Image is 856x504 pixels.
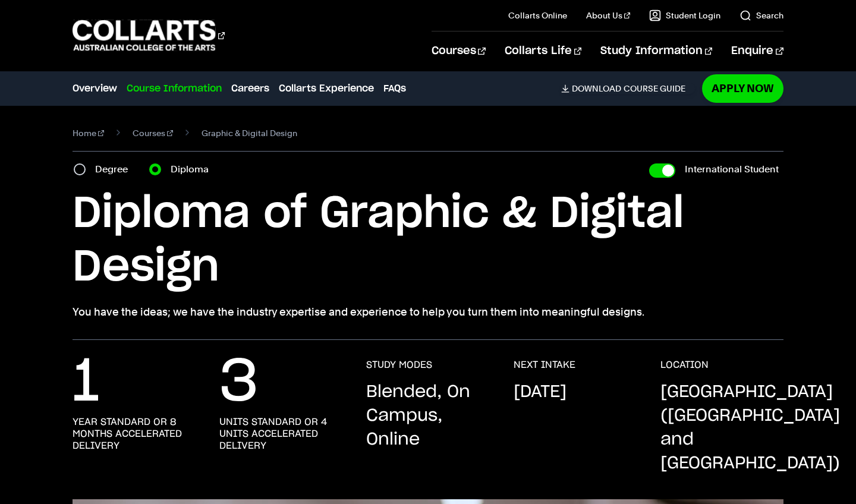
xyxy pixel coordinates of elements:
[660,380,840,475] p: [GEOGRAPHIC_DATA] ([GEOGRAPHIC_DATA] and [GEOGRAPHIC_DATA])
[561,83,695,94] a: DownloadCourse Guide
[73,304,783,320] p: You have the ideas; we have the industry expertise and experience to help you turn them into mean...
[73,187,783,294] h1: Diploma of Graphic & Digital Design
[171,161,216,178] label: Diploma
[731,31,783,71] a: Enquire
[600,31,712,71] a: Study Information
[572,83,621,94] span: Download
[73,359,99,407] p: 1
[432,31,486,71] a: Courses
[219,359,259,407] p: 3
[231,81,269,96] a: Careers
[219,416,342,452] h3: units standard or 4 units accelerated delivery
[279,81,374,96] a: Collarts Experience
[508,10,567,21] a: Collarts Online
[95,161,135,178] label: Degree
[366,380,489,452] p: Blended, On Campus, Online
[649,10,720,21] a: Student Login
[366,359,432,371] h3: STUDY MODES
[739,10,783,21] a: Search
[383,81,406,96] a: FAQs
[202,125,297,141] span: Graphic & Digital Design
[702,74,783,102] a: Apply Now
[514,380,567,404] p: [DATE]
[73,81,117,96] a: Overview
[133,125,173,141] a: Courses
[514,359,575,371] h3: NEXT INTAKE
[127,81,222,96] a: Course Information
[660,359,709,371] h3: LOCATION
[73,125,104,141] a: Home
[685,161,779,178] label: International Student
[73,18,225,52] div: Go to homepage
[505,31,581,71] a: Collarts Life
[586,10,630,21] a: About Us
[73,416,196,452] h3: year standard or 8 months accelerated delivery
